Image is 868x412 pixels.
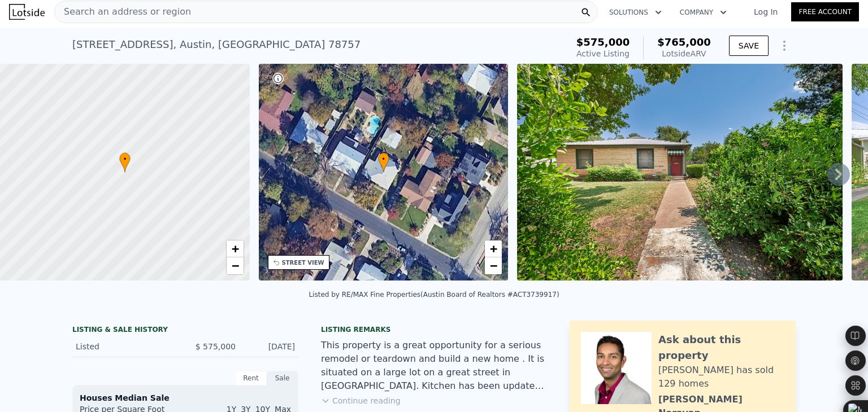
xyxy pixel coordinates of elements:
a: Free Account [791,2,859,21]
span: • [378,154,389,164]
span: Search an address or region [55,5,191,19]
div: • [378,152,389,172]
div: Listing remarks [321,325,547,334]
div: STREET VIEW [282,258,324,267]
a: Zoom in [227,240,244,257]
div: Ask about this property [658,332,784,363]
div: Listed [76,341,176,352]
button: SAVE [729,36,769,56]
button: Solutions [600,2,671,23]
div: Lotside ARV [657,48,711,59]
div: • [119,152,131,172]
span: • [119,154,131,164]
div: Houses Median Sale [80,392,291,404]
div: LISTING & SALE HISTORY [72,325,298,336]
span: $765,000 [657,36,711,48]
div: [DATE] [245,341,295,352]
span: $ 575,000 [196,342,236,351]
div: Listed by RE/MAX Fine Properties (Austin Board of Realtors #ACT3739917) [309,291,559,299]
span: − [231,258,238,273]
span: + [231,242,238,256]
span: Active Listing [576,49,630,58]
a: Zoom out [227,257,244,274]
img: Sale: 169746655 Parcel: 101588813 [517,64,843,280]
div: Rent [235,371,267,385]
span: + [490,242,497,256]
img: Lotside [9,4,45,20]
span: $575,000 [576,36,630,48]
div: Sale [267,371,298,385]
div: [STREET_ADDRESS] , Austin , [GEOGRAPHIC_DATA] 78757 [72,37,361,52]
button: Show Options [773,34,796,57]
div: [PERSON_NAME] has sold 129 homes [658,363,784,391]
a: Zoom in [485,240,502,257]
a: Zoom out [485,257,502,274]
a: Log In [740,6,791,17]
button: Continue reading [321,395,401,406]
button: Company [671,2,736,23]
div: This property is a great opportunity for a serious remodel or teardown and build a new home . It ... [321,339,547,393]
span: − [490,258,497,273]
